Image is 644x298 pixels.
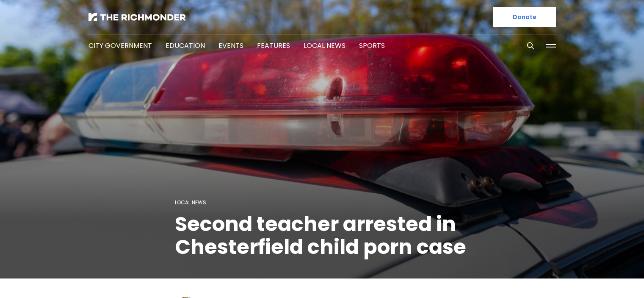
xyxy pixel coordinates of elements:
a: Sports [359,41,385,50]
a: Education [166,41,205,50]
a: Donate [493,7,556,27]
a: Features [257,41,290,50]
img: The Richmonder [88,13,186,21]
a: Local News [304,41,345,50]
a: City Government [88,41,152,50]
a: Local News [175,199,206,206]
h1: Second teacher arrested in Chesterfield child porn case [175,213,470,259]
iframe: portal-trigger [572,256,644,298]
button: Search this site [524,39,537,52]
a: Events [218,41,243,50]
